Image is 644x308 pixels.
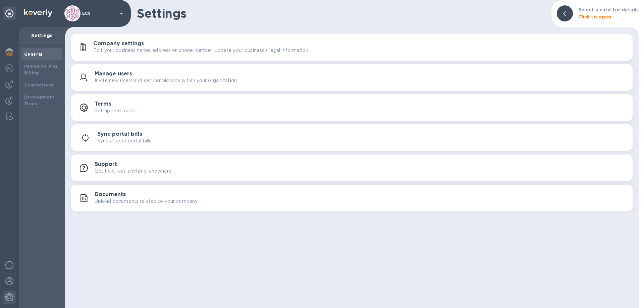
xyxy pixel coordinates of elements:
p: Invite new users and set permissions within your organization. [95,77,238,84]
img: Logo [24,9,52,17]
p: ECS [82,11,116,16]
p: Edit your business name, address or phone number. Update your business's legal information. [93,47,309,54]
p: Set up term rules [95,107,135,114]
button: TermsSet up term rules [71,94,633,121]
p: Upload documents related to your company. [95,198,198,205]
p: Get help fast, anytime, anywhere [95,168,172,175]
button: SupportGet help fast, anytime, anywhere [71,155,633,181]
img: Foreign exchange [5,64,13,72]
b: Connections [24,82,53,87]
h3: Support [95,161,117,168]
h1: Settings [137,6,546,20]
button: Company settingsEdit your business name, address or phone number. Update your business's legal in... [71,34,633,61]
h3: Documents [95,191,126,198]
p: Sync all your portal bills [97,137,151,144]
b: General [24,52,43,57]
button: Manage usersInvite new users and set permissions within your organization. [71,64,633,91]
button: DocumentsUpload documents related to your company. [71,185,633,211]
b: Payments And Billing [24,64,57,75]
h3: Manage users [95,71,132,77]
div: Unpin categories [3,7,16,20]
h3: Sync portal bills [97,131,142,137]
b: Development Tools [24,95,55,106]
b: Click to open [578,14,611,19]
button: Sync portal billsSync all your portal bills [71,124,633,151]
h3: Company settings [93,41,144,47]
b: Select a card for details [578,7,639,12]
h3: Terms [95,101,111,107]
p: Settings [24,32,60,39]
